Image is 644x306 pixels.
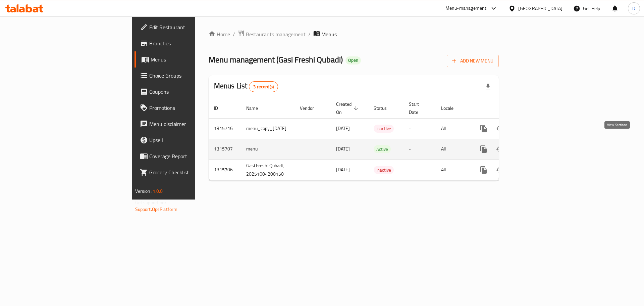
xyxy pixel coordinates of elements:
div: Active [374,145,391,153]
a: Branches [135,35,239,51]
button: more [476,121,492,137]
span: Restaurants management [246,30,306,38]
a: Edit Restaurant [135,19,239,35]
a: Grocery Checklist [135,164,239,180]
span: Menu management ( Gasi Freshi Qubadi ) [209,52,343,67]
span: Coupons [149,88,234,96]
a: Support.OpsPlatform [135,205,178,214]
span: Menus [151,55,234,63]
th: Actions [470,98,545,119]
span: D [632,5,635,12]
td: menu [241,139,294,159]
span: Upsell [149,136,234,144]
span: Inactive [374,125,394,133]
span: [DATE] [336,165,350,174]
span: Version: [135,187,152,195]
span: Vendor [300,104,323,112]
span: [DATE] [336,144,350,153]
div: Menu-management [445,4,487,12]
a: Coverage Report [135,148,239,164]
button: more [476,162,492,178]
nav: breadcrumb [209,30,499,39]
td: All [436,159,470,180]
span: Choice Groups [149,72,234,80]
table: enhanced table [209,98,545,181]
h2: Menus List [214,81,278,92]
span: Inactive [374,166,394,174]
span: Edit Restaurant [149,23,234,31]
span: Active [374,145,391,153]
span: Status [374,104,395,112]
span: ID [214,104,227,112]
span: Start Date [409,100,428,116]
a: Menus [135,51,239,68]
button: more [476,141,492,157]
td: - [404,139,436,159]
td: Gasi Freshi Qubadi, 20251004200150 [241,159,294,180]
span: Grocery Checklist [149,168,234,176]
a: Menu disclaimer [135,116,239,132]
a: Upsell [135,132,239,148]
button: Change Status [492,162,508,178]
div: [GEOGRAPHIC_DATA] [518,5,562,12]
a: Coupons [135,84,239,100]
span: 3 record(s) [249,84,278,90]
span: Created On [336,100,360,116]
span: Promotions [149,104,234,112]
span: Menus [321,30,337,38]
span: Branches [149,39,234,47]
td: All [436,139,470,159]
span: 1.0.0 [153,187,163,195]
span: Menu disclaimer [149,120,234,128]
button: Add New Menu [447,55,499,67]
a: Restaurants management [238,30,306,39]
span: Add New Menu [452,57,493,65]
div: Total records count [249,81,278,92]
button: Change Status [492,141,508,157]
a: Promotions [135,100,239,116]
span: Name [246,104,267,112]
td: menu_copy_[DATE] [241,118,294,139]
button: Change Status [492,121,508,137]
div: Open [345,56,361,64]
td: - [404,118,436,139]
li: / [308,30,311,38]
span: Get support on: [135,198,166,207]
span: Locale [441,104,462,112]
div: Export file [480,79,496,95]
span: Coverage Report [149,152,234,160]
td: - [404,159,436,180]
span: Open [345,57,361,63]
span: [DATE] [336,124,350,133]
td: All [436,118,470,139]
div: Inactive [374,125,394,133]
a: Choice Groups [135,68,239,84]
